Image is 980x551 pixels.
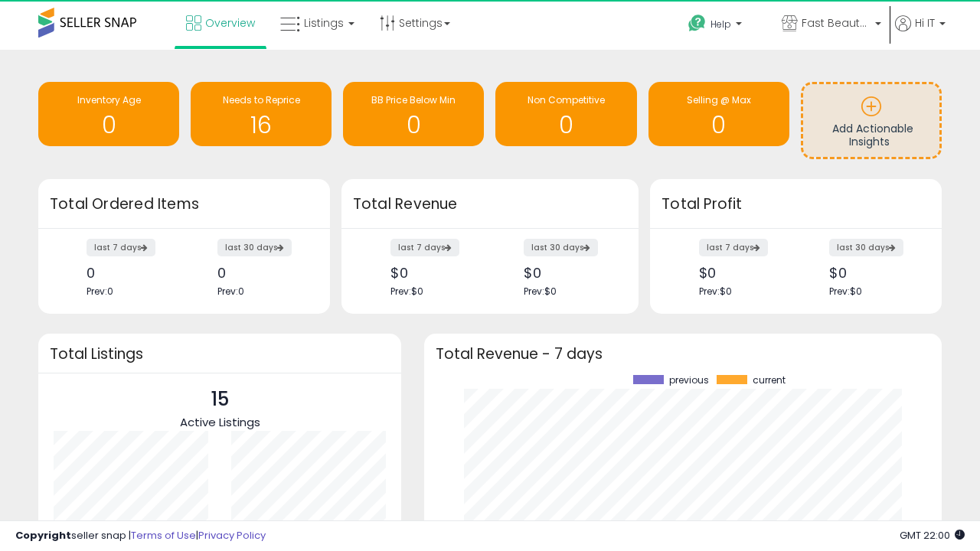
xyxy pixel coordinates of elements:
span: Prev: $0 [524,285,557,298]
span: Non Competitive [528,93,605,106]
a: Selling @ Max 0 [648,82,789,146]
span: Prev: $0 [829,285,862,298]
span: Listings [304,15,344,31]
h3: Total Ordered Items [50,194,318,215]
a: Add Actionable Insights [803,84,939,157]
h1: 0 [351,112,476,138]
span: Active Listings [180,414,260,430]
h3: Total Listings [50,348,390,360]
span: Hi IT [915,15,935,31]
span: Overview [205,15,255,31]
label: last 7 days [390,239,459,256]
div: $0 [390,265,479,281]
span: BB Price Below Min [371,93,456,106]
span: previous [669,375,709,386]
a: Help [676,2,768,50]
p: 15 [180,385,260,414]
span: Inventory Age [77,93,141,106]
a: Inventory Age 0 [38,82,179,146]
span: Prev: $0 [699,285,732,298]
div: 0 [217,265,303,281]
h1: 16 [198,112,324,138]
span: Prev: 0 [87,285,113,298]
span: Needs to Reprice [223,93,300,106]
div: $0 [524,265,612,281]
a: Non Competitive 0 [495,82,636,146]
label: last 30 days [217,239,292,256]
h3: Total Revenue - 7 days [436,348,930,360]
label: last 30 days [524,239,598,256]
a: Privacy Policy [198,528,266,543]
div: $0 [829,265,915,281]
a: BB Price Below Min 0 [343,82,484,146]
span: Help [710,18,731,31]
div: $0 [699,265,785,281]
span: current [753,375,786,386]
span: Selling @ Max [687,93,751,106]
label: last 7 days [699,239,768,256]
span: 2025-08-12 22:00 GMT [900,528,965,543]
label: last 30 days [829,239,903,256]
div: seller snap | | [15,529,266,543]
a: Needs to Reprice 16 [191,82,332,146]
h1: 0 [46,112,171,138]
span: Prev: $0 [390,285,423,298]
h3: Total Profit [661,194,930,215]
h1: 0 [656,112,782,138]
h1: 0 [503,112,629,138]
label: last 7 days [87,239,155,256]
span: Add Actionable Insights [832,121,913,150]
a: Hi IT [895,15,946,50]
strong: Copyright [15,528,71,543]
a: Terms of Use [131,528,196,543]
span: Fast Beauty ([GEOGRAPHIC_DATA]) [802,15,871,31]
div: 0 [87,265,172,281]
h3: Total Revenue [353,194,627,215]
i: Get Help [688,14,707,33]
span: Prev: 0 [217,285,244,298]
